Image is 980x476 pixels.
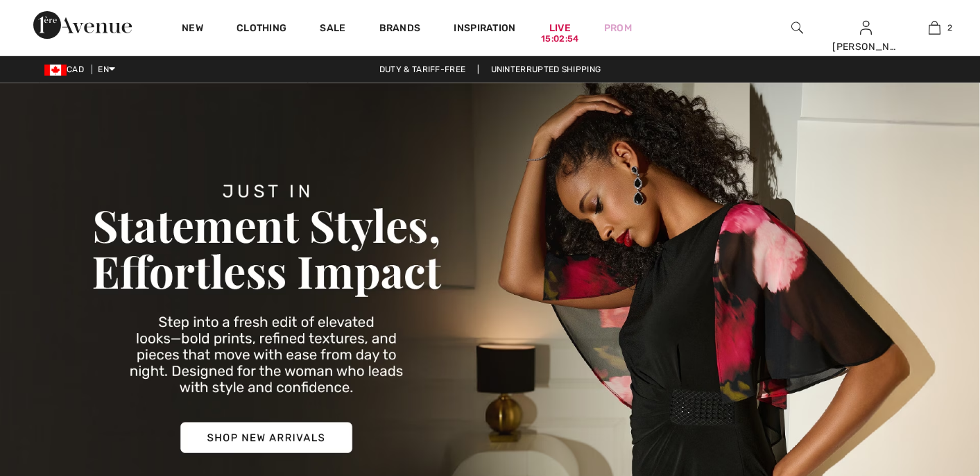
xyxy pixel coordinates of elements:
img: Canadian Dollar [44,65,67,76]
span: 2 [947,22,952,34]
img: My Info [860,19,872,36]
a: Clothing [237,22,286,37]
div: 15:02:54 [541,33,578,46]
img: My Bag [929,19,940,36]
a: Brands [379,22,421,37]
span: Inspiration [454,22,515,37]
a: New [182,22,203,37]
a: Prom [604,21,632,35]
a: Sale [320,22,345,37]
div: [PERSON_NAME] [832,40,900,54]
span: EN [98,65,115,74]
a: 2 [901,19,968,36]
img: search the website [791,19,803,36]
a: Sign In [860,21,872,34]
span: CAD [44,65,89,74]
a: Live15:02:54 [549,21,571,35]
img: 1ère Avenue [33,11,132,39]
